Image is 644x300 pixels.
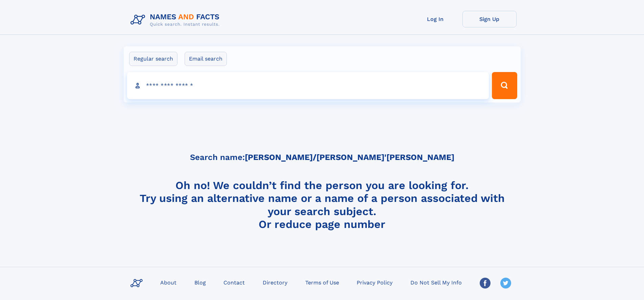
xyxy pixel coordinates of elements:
[128,11,225,29] img: Logo Names and Facts
[185,52,227,66] label: Email search
[408,11,462,27] a: Log In
[190,153,454,162] h5: Search name:
[192,277,209,287] a: Blog
[492,72,517,99] button: Search Button
[500,278,511,289] img: Twitter
[354,277,395,287] a: Privacy Policy
[408,277,464,287] a: Do Not Sell My Info
[128,179,517,230] h4: Oh no! We couldn’t find the person you are looking for. Try using an alternative name or a name o...
[462,11,517,27] a: Sign Up
[129,52,177,66] label: Regular search
[303,277,342,287] a: Terms of Use
[260,277,290,287] a: Directory
[245,153,454,162] b: [PERSON_NAME]/[PERSON_NAME]'[PERSON_NAME]
[221,277,247,287] a: Contact
[158,277,179,287] a: About
[127,72,489,99] input: search input
[480,278,491,289] img: Facebook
